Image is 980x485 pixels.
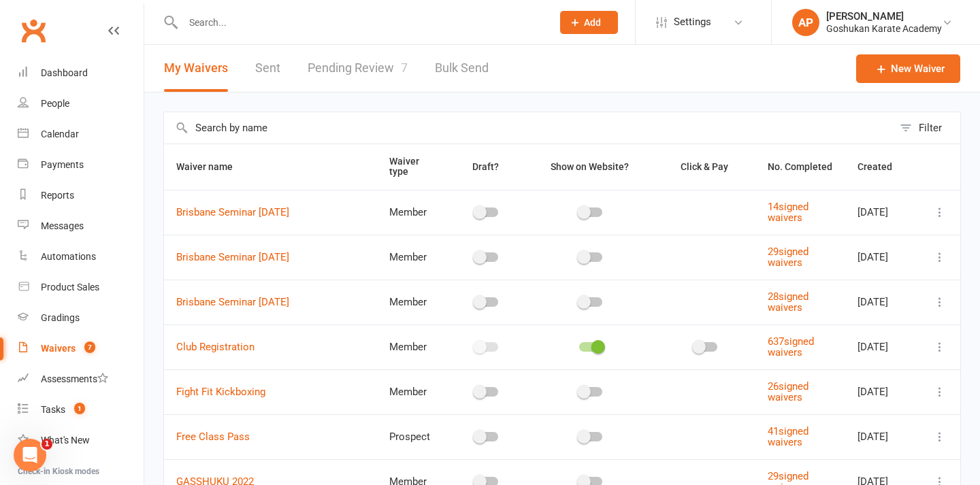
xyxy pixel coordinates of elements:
[18,150,144,180] a: Payments
[41,251,96,262] div: Automations
[401,61,408,75] span: 7
[176,296,289,308] a: Brisbane Seminar [DATE]
[845,324,919,369] td: [DATE]
[435,45,489,92] a: Bulk Send
[41,190,74,201] div: Reports
[84,341,95,353] span: 7
[857,161,907,172] span: Created
[41,404,65,415] div: Tasks
[18,119,144,150] a: Calendar
[538,158,644,175] button: Show on Website?
[18,425,144,456] a: What's New
[164,45,228,92] button: My Waivers
[792,9,819,36] div: AP
[18,88,144,119] a: People
[255,45,280,92] a: Sent
[893,112,960,144] button: Filter
[176,161,248,172] span: Waiver name
[41,343,76,354] div: Waivers
[164,112,893,144] input: Search by name
[176,431,250,443] a: Free Class Pass
[845,190,919,235] td: [DATE]
[176,158,248,175] button: Waiver name
[41,435,90,446] div: What's New
[919,120,942,136] div: Filter
[14,439,46,471] iframe: Intercom live chat
[377,190,447,235] td: Member
[377,280,447,324] td: Member
[18,395,144,425] a: Tasks 1
[41,282,99,292] div: Product Sales
[18,333,144,364] a: Waivers 7
[41,129,79,139] div: Calendar
[377,369,447,414] td: Member
[856,54,960,83] a: New Waiver
[18,364,144,395] a: Assessments
[768,380,808,404] a: 26signed waivers
[41,373,108,384] div: Assessments
[768,246,808,269] a: 29signed waivers
[755,144,845,190] th: No. Completed
[472,161,499,172] span: Draft?
[18,303,144,333] a: Gradings
[460,158,514,175] button: Draft?
[41,67,88,78] div: Dashboard
[41,312,80,323] div: Gradings
[768,425,808,449] a: 41signed waivers
[826,22,942,35] div: Goshukan Karate Academy
[857,158,907,175] button: Created
[845,369,919,414] td: [DATE]
[768,201,808,224] a: 14signed waivers
[377,324,447,369] td: Member
[377,235,447,280] td: Member
[41,220,84,231] div: Messages
[377,414,447,459] td: Prospect
[42,439,52,450] span: 1
[18,272,144,303] a: Product Sales
[16,14,50,48] a: Clubworx
[176,341,255,353] a: Club Registration
[826,10,942,22] div: [PERSON_NAME]
[18,211,144,241] a: Messages
[308,45,408,92] a: Pending Review7
[668,158,743,175] button: Click & Pay
[176,386,265,398] a: Fight Fit Kickboxing
[74,403,85,414] span: 1
[41,98,69,109] div: People
[18,180,144,211] a: Reports
[584,17,601,28] span: Add
[18,241,144,272] a: Automations
[176,251,289,263] a: Brisbane Seminar [DATE]
[681,161,728,172] span: Click & Pay
[176,206,289,218] a: Brisbane Seminar [DATE]
[41,159,84,170] div: Payments
[768,290,808,314] a: 28signed waivers
[845,280,919,324] td: [DATE]
[551,161,629,172] span: Show on Website?
[179,13,542,32] input: Search...
[560,11,618,34] button: Add
[768,335,814,359] a: 637signed waivers
[377,144,447,190] th: Waiver type
[18,58,144,88] a: Dashboard
[845,414,919,459] td: [DATE]
[674,7,711,37] span: Settings
[845,235,919,280] td: [DATE]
